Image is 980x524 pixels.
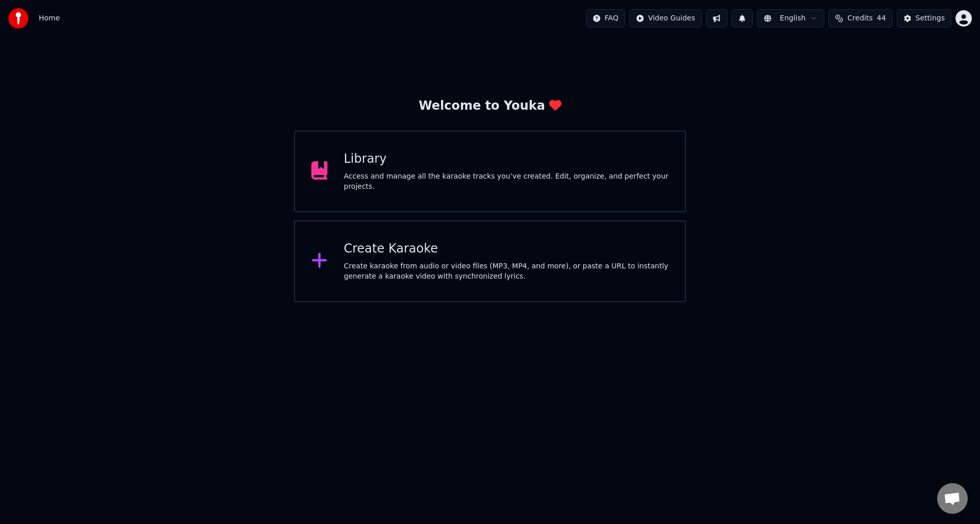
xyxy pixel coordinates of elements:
button: FAQ [586,9,625,28]
span: Home [39,13,60,23]
div: Create karaoke from audio or video files (MP3, MP4, and more), or paste a URL to instantly genera... [344,261,669,282]
button: Credits44 [828,9,892,28]
button: Video Guides [629,9,702,28]
div: Settings [916,13,945,23]
button: Settings [897,9,951,28]
div: Create Karaoke [344,241,669,257]
span: Credits [847,13,872,23]
span: 44 [877,13,886,23]
div: Library [344,151,669,167]
img: youka [8,8,29,29]
div: Welcome to Youka [419,98,561,114]
nav: breadcrumb [39,13,60,23]
div: Open chat [937,483,968,514]
div: Access and manage all the karaoke tracks you’ve created. Edit, organize, and perfect your projects. [344,171,669,192]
